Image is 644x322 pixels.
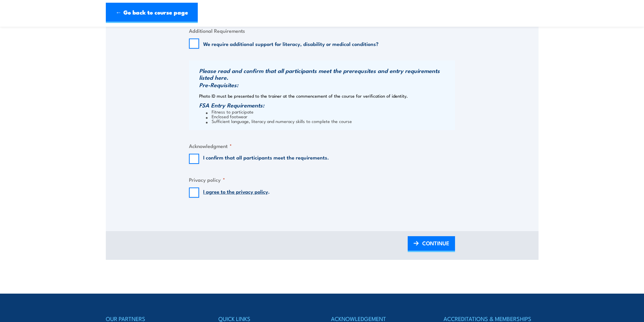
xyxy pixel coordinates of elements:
[189,142,232,150] legend: Acknowledgment
[199,67,453,81] h3: Please read and confirm that all participants meet the prerequsites and entry requirements listed...
[206,109,453,114] li: Fitness to participate
[203,188,268,195] a: I agree to the privacy policy
[422,234,449,252] span: CONTINUE
[199,81,453,88] h3: Pre-Requisites:
[189,176,225,183] legend: Privacy policy
[206,119,453,123] li: Sufficient language, literacy and numeracy skills to complete the course
[203,188,270,198] label: .
[408,236,455,252] a: CONTINUE
[199,93,453,98] p: Photo ID must be presented to the trainer at the commencement of the course for verification of i...
[189,27,245,34] legend: Additional Requirements
[106,3,198,23] a: ← Go back to course page
[203,40,379,47] label: We require additional support for literacy, disability or medical conditions?
[206,114,453,119] li: Enclosed footwear
[203,154,329,164] label: I confirm that all participants meet the requirements.
[199,102,453,108] h3: FSA Entry Requirements:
